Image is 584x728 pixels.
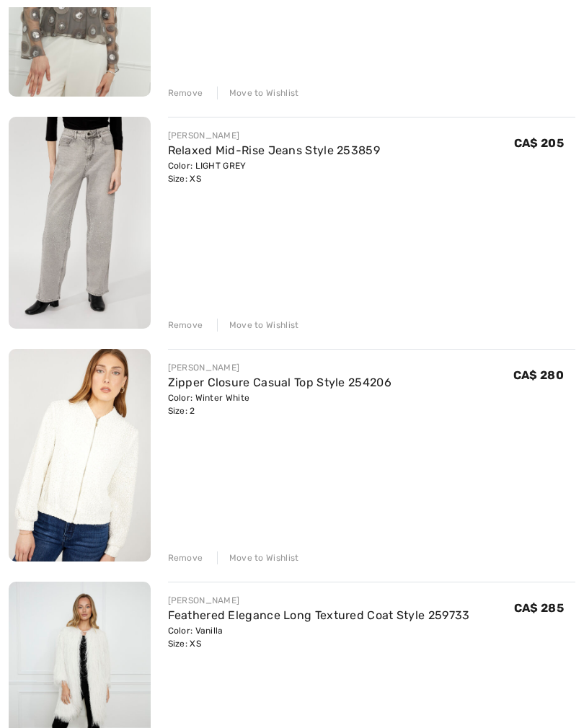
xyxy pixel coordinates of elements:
div: [PERSON_NAME] [168,129,381,142]
div: Remove [168,86,203,99]
div: Color: Winter White Size: 2 [168,391,391,417]
div: Move to Wishlist [217,551,299,564]
span: CA$ 285 [514,601,564,615]
div: [PERSON_NAME] [168,594,470,607]
div: Move to Wishlist [217,319,299,332]
img: Zipper Closure Casual Top Style 254206 [9,349,151,561]
a: Feathered Elegance Long Textured Coat Style 259733 [168,608,470,622]
span: CA$ 280 [513,368,564,382]
img: Relaxed Mid-Rise Jeans Style 253859 [9,117,151,329]
div: Color: Vanilla Size: XS [168,624,470,650]
div: Remove [168,319,203,332]
div: Move to Wishlist [217,86,299,99]
span: CA$ 205 [514,136,564,150]
a: Zipper Closure Casual Top Style 254206 [168,376,391,389]
div: [PERSON_NAME] [168,361,391,374]
div: Remove [168,551,203,564]
a: Relaxed Mid-Rise Jeans Style 253859 [168,143,381,157]
div: Color: LIGHT GREY Size: XS [168,159,381,185]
